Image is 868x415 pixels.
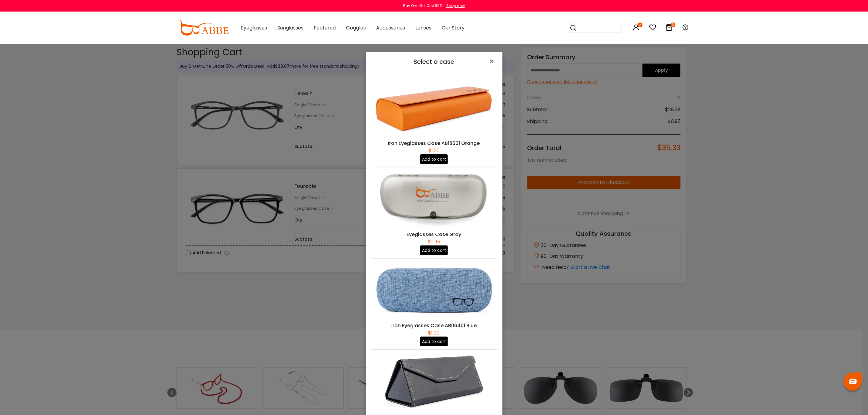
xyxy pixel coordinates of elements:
[403,3,442,9] div: Buy One Get One 50%
[371,140,498,147] div: Iron Eyeglasses Case AB18601 Orange
[371,259,498,322] img: Iron Eyeglasses Case AB06401
[666,25,673,32] a: 2
[420,337,448,346] button: Add to cart
[849,379,857,384] img: chat
[241,24,267,31] span: Eyeglasses
[371,238,498,245] div: $0.95
[371,231,498,238] div: Eyeglasses Case Gray
[371,322,498,329] div: Iron Eyeglasses Case AB06401 Blue
[371,57,498,66] h5: Select a case
[346,24,366,31] span: Goggles
[415,24,431,31] span: Lenses
[179,20,229,36] img: abbeglasses.com
[376,24,405,31] span: Accessories
[446,3,465,9] div: Shop now
[314,24,336,31] span: Featured
[671,22,675,27] i: 2
[371,147,498,154] div: $1.20
[442,24,465,31] span: Our Story
[371,329,498,337] div: $1.00
[371,167,498,231] img: Eyeglasses Case
[443,3,465,8] a: Shop now
[420,154,448,164] button: Add to cart
[277,24,304,31] span: Sunglasses
[371,350,498,413] img: Deluxe Tri-Fold Eyeglass Case AB01402
[484,52,503,71] button: Close
[489,55,498,68] span: ×
[420,245,448,255] button: Add to cart
[371,76,498,140] img: Iron Eyeglasses Case AB18601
